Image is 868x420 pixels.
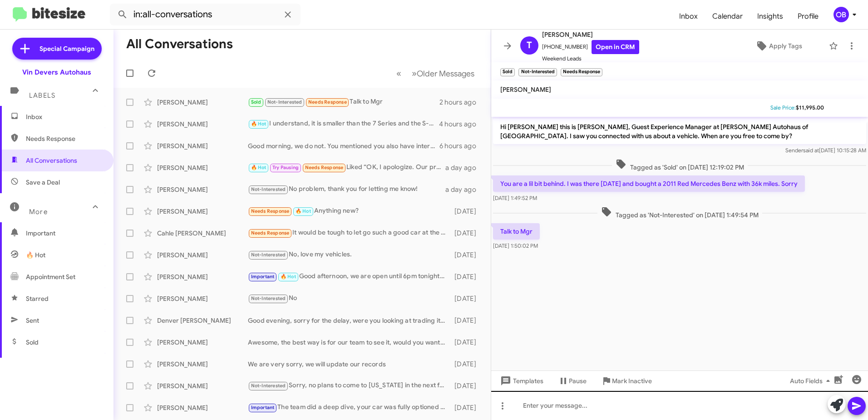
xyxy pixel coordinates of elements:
div: No, love my vehicles. [248,250,450,260]
input: Search [110,4,301,25]
span: Needs Response [308,99,347,105]
div: [PERSON_NAME] [157,98,248,107]
small: Needs Response [561,68,602,76]
span: [DATE] 1:50:02 PM [493,242,538,249]
span: Not-Interested [251,252,286,258]
div: [DATE] [450,207,483,216]
div: [DATE] [450,381,483,390]
button: Templates [491,373,551,389]
div: [PERSON_NAME] [157,207,248,216]
div: [PERSON_NAME] [157,272,248,281]
div: a day ago [445,185,483,194]
span: 🔥 Hot [251,121,266,127]
span: « [396,68,401,79]
div: [DATE] [450,294,483,303]
h1: All Conversations [126,37,233,51]
div: a day ago [445,163,483,172]
span: Sent [26,316,39,325]
div: Good evening, sorry for the delay, were you looking at trading it in towards something we have he... [248,316,450,325]
span: [PERSON_NAME] [500,85,551,94]
span: Apply Tags [769,38,802,54]
span: » [412,68,417,79]
div: [DATE] [450,338,483,347]
p: Talk to Mgr [493,223,540,240]
span: $11,995.00 [796,104,824,111]
div: [DATE] [450,360,483,369]
span: Profile [790,3,826,30]
div: Vin Devers Autohaus [22,68,91,77]
div: [DATE] [450,403,483,412]
div: [PERSON_NAME] [157,185,248,194]
span: 🔥 Hot [296,208,311,214]
div: [PERSON_NAME] [157,120,248,129]
span: Mark Inactive [612,373,652,389]
div: No [248,293,450,304]
span: Older Messages [417,69,474,79]
div: 2 hours ago [439,98,483,107]
span: Save a Deal [26,178,60,187]
div: [PERSON_NAME] [157,163,248,172]
span: Not-Interested [267,99,302,105]
div: [PERSON_NAME] [157,141,248,150]
span: All Conversations [26,156,77,165]
div: OB [833,7,849,22]
span: Important [251,274,275,280]
span: Starred [26,294,49,303]
div: [DATE] [450,316,483,325]
span: Weekend Leads [542,54,639,63]
div: [PERSON_NAME] [157,250,248,260]
small: Not-Interested [518,68,557,76]
button: Apply Tags [732,38,824,54]
div: I understand, it is smaller than the 7 Series and the S-Class. I can keep you updated if we happe... [248,119,439,129]
span: 🔥 Hot [281,274,296,280]
div: [DATE] [450,272,483,281]
div: [PERSON_NAME] [157,381,248,390]
span: Needs Response [305,165,344,170]
span: Needs Response [26,134,103,143]
span: Templates [498,373,543,389]
nav: Page navigation example [391,64,480,83]
a: Inbox [672,3,705,30]
span: [PERSON_NAME] [542,29,639,40]
p: You are a lil bit behind. I was there [DATE] and bought a 2011 Red Mercedes Benz with 36k miles. ... [493,175,805,192]
span: Not-Interested [251,295,286,301]
div: Denver [PERSON_NAME] [157,316,248,325]
span: Sold [26,338,39,347]
span: Needs Response [251,230,290,236]
div: [DATE] [450,229,483,238]
span: Labels [29,91,55,100]
span: [PHONE_NUMBER] [542,40,639,54]
span: 🔥 Hot [251,165,266,170]
a: Open in CRM [592,40,639,54]
span: [DATE] 1:49:52 PM [493,195,537,201]
button: Mark Inactive [594,373,659,389]
button: OB [826,7,858,22]
a: Calendar [705,3,750,30]
a: Special Campaign [12,38,102,60]
div: [PERSON_NAME] [157,360,248,369]
span: Important [26,229,103,238]
div: 4 hours ago [439,120,483,129]
span: Special Campaign [39,44,94,53]
span: More [29,208,48,216]
p: Hi [PERSON_NAME] this is [PERSON_NAME], Guest Experience Manager at [PERSON_NAME] Autohaus of [GE... [493,119,866,144]
span: Appointment Set [26,272,75,281]
button: Next [406,64,480,83]
span: Sold [251,99,261,105]
a: Insights [750,3,790,30]
span: Tagged as 'Not-Interested' on [DATE] 1:49:54 PM [597,206,762,220]
div: No problem, thank you for letting me know! [248,184,445,195]
span: Important [251,405,275,410]
span: Auto Fields [790,373,833,389]
span: Try Pausing [272,165,299,170]
div: [PERSON_NAME] [157,338,248,347]
div: The team did a deep dive, your car was fully optioned as is our 2025, the most important stand ou... [248,402,450,413]
span: Pause [569,373,587,389]
span: Not-Interested [251,383,286,389]
div: Cahle [PERSON_NAME] [157,229,248,238]
div: Good morning, we do not. You mentioned you also have interest in looking for an e-tron GT as well... [248,141,439,150]
div: Anything new? [248,206,450,216]
div: [PERSON_NAME] [157,403,248,412]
